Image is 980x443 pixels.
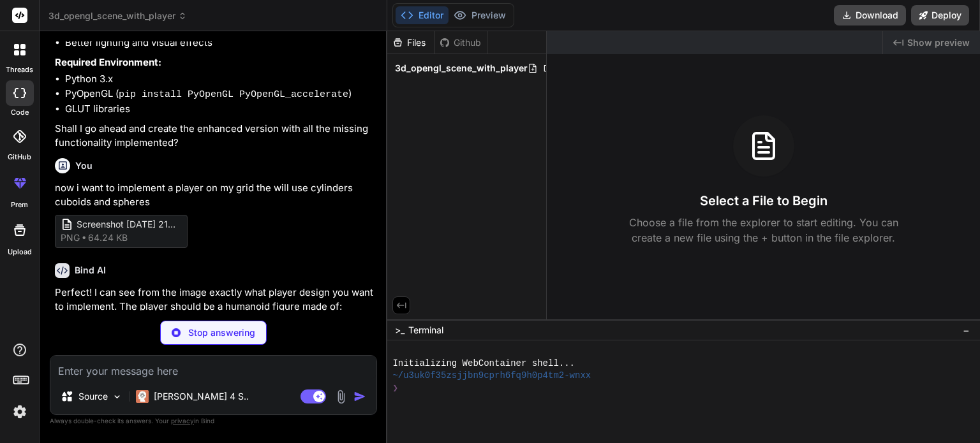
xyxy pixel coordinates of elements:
img: Claude 4 Sonnet [136,390,149,403]
span: − [963,324,970,337]
li: Python 3.x [65,72,375,87]
button: − [960,320,972,340]
img: attachment [334,389,348,404]
img: settings [9,401,31,423]
button: Download [834,5,906,25]
label: code [11,107,29,118]
p: Perfect! I can see from the image exactly what player design you want to implement. The player sh... [55,286,375,314]
span: png [61,231,80,244]
span: 3d_opengl_scene_with_player [395,62,528,75]
button: Editor [396,6,449,24]
span: Initializing WebContainer shell... [392,358,575,370]
li: PyOpenGL ( ) [65,87,375,103]
li: GLUT libraries [65,102,375,117]
p: Source [78,390,108,403]
span: Show preview [907,36,970,49]
h3: Select a File to Begin [700,192,828,210]
li: Better lighting and visual effects [65,36,375,50]
p: [PERSON_NAME] 4 S.. [154,390,249,403]
label: prem [11,200,28,210]
div: Github [434,36,487,49]
p: Choose a file from the explorer to start editing. You can create a new file using the + button in... [621,215,907,245]
p: Stop answering [188,326,255,339]
label: Upload [8,247,32,258]
label: GitHub [8,152,31,163]
img: Pick Models [112,391,122,402]
strong: Required Environment: [55,56,161,68]
label: threads [6,64,33,75]
button: Deploy [911,5,969,25]
span: 3d_opengl_scene_with_player [48,10,187,22]
p: Always double-check its answers. Your in Bind [50,415,377,427]
span: ~/u3uk0f35zsjjbn9cprh6fq9h0p4tm2-wnxx [392,370,591,382]
span: privacy [171,417,194,425]
h6: You [75,159,93,172]
button: Preview [449,6,511,24]
h6: Bind AI [75,264,106,277]
span: 64.24 KB [88,231,128,244]
div: Files [387,36,434,49]
span: ❯ [392,382,399,395]
span: Terminal [408,324,443,337]
p: Shall I go ahead and create the enhanced version with all the missing functionality implemented? [55,122,375,150]
p: now i want to implement a player on my grid the will use cylinders cuboids and spheres [55,181,375,210]
span: Screenshot [DATE] 214931 [77,218,179,231]
img: icon [353,390,366,403]
code: pip install PyOpenGL PyOpenGL_accelerate [119,89,348,100]
span: >_ [395,324,405,337]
